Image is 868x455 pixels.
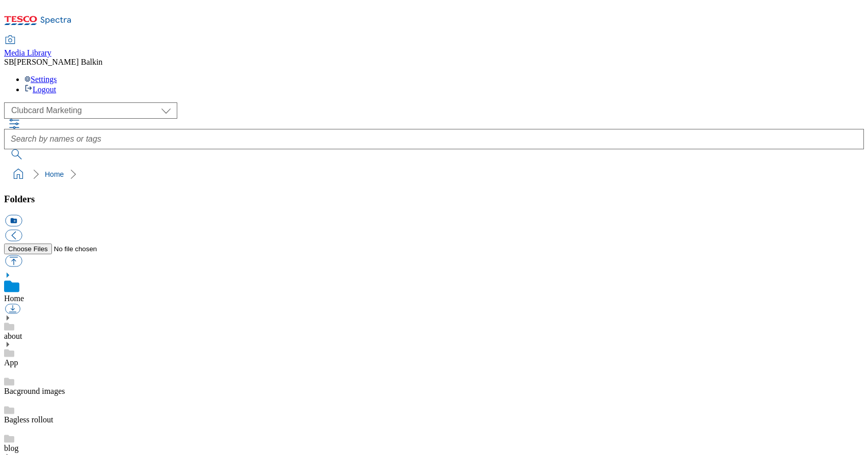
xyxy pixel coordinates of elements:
[4,48,51,57] span: Media Library
[4,387,65,395] a: Bacground images
[4,444,18,452] a: blog
[4,415,53,424] a: Bagless rollout
[24,75,57,84] a: Settings
[4,165,864,184] nav: breadcrumb
[4,332,22,340] a: about
[45,170,64,178] a: Home
[4,358,18,367] a: App
[4,36,51,58] a: Media Library
[10,166,26,182] a: home
[4,194,864,205] h3: Folders
[24,85,56,94] a: Logout
[4,294,24,303] a: Home
[14,58,103,66] span: [PERSON_NAME] Balkin
[4,129,864,149] input: Search by names or tags
[4,58,14,66] span: SB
